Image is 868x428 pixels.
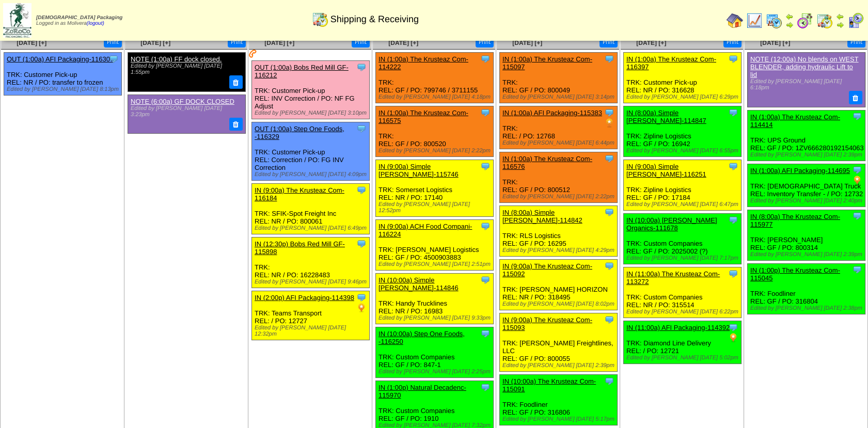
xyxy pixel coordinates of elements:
[378,55,468,71] a: IN (1:00a) The Krusteaz Com-114222
[785,12,794,21] img: arrowleft.gif
[728,215,738,225] img: Tooltip
[255,225,369,231] div: Edited by [PERSON_NAME] [DATE] 6:49pm
[131,55,222,63] a: NOTE (1:00a) FF dock closed.
[502,362,617,369] div: Edited by [PERSON_NAME] [DATE] 2:39pm
[626,163,706,178] a: IN (9:00a) Simple [PERSON_NAME]-116251
[502,55,592,71] a: IN (1:00a) The Krusteaz Com-115097
[3,3,31,38] img: zoroco-logo-small.webp
[626,148,741,154] div: Edited by [PERSON_NAME] [DATE] 6:55pm
[604,118,614,128] img: PO
[7,86,121,92] div: Edited by [PERSON_NAME] [DATE] 8:13pm
[766,12,782,29] img: calendarprod.gif
[7,55,114,63] a: OUT (1:00a) AFI Packaging-116307
[502,416,617,422] div: Edited by [PERSON_NAME] [DATE] 5:17pm
[797,12,813,29] img: calendarblend.gif
[852,111,862,121] img: Tooltip
[728,332,738,343] img: PO
[604,153,614,164] img: Tooltip
[356,185,367,195] img: Tooltip
[356,292,367,303] img: Tooltip
[378,330,465,345] a: IN (10:00a) Step One Foods, -116250
[816,12,833,29] img: calendarinout.gif
[836,21,844,29] img: arrowright.gif
[748,110,865,161] div: TRK: UPS Ground REL: GF / PO: 1ZV666280192154063
[750,78,860,91] div: Edited by [PERSON_NAME] [DATE] 6:18pm
[480,221,491,231] img: Tooltip
[255,279,369,285] div: Edited by [PERSON_NAME] [DATE] 9:46pm
[626,270,720,286] a: IN (11:00a) The Krusteaz Com-113272
[624,53,741,103] div: TRK: Customer Pick-up REL: NR / PO: 316628
[750,266,840,282] a: IN (1:00p) The Krusteaz Com-115045
[480,54,491,64] img: Tooltip
[626,94,741,100] div: Edited by [PERSON_NAME] [DATE] 6:29pm
[87,21,104,26] a: (logout)
[624,267,741,318] div: TRK: Custom Companies REL: NR / PO: 315514
[36,15,122,21] span: [DEMOGRAPHIC_DATA] Packaging
[852,211,862,221] img: Tooltip
[378,148,493,154] div: Edited by [PERSON_NAME] [DATE] 2:22pm
[480,161,491,171] img: Tooltip
[36,15,122,26] span: Logged in as Molivera
[849,91,862,104] button: Delete Note
[750,167,850,175] a: IN (1:00a) AFI Packaging-114695
[255,64,349,79] a: OUT (1:00a) Bobs Red Mill GF-116212
[728,268,738,279] img: Tooltip
[480,328,491,339] img: Tooltip
[502,247,617,253] div: Edited by [PERSON_NAME] [DATE] 4:29pm
[255,125,344,140] a: OUT (1:00a) Step One Foods, -116329
[229,118,243,131] button: Delete Note
[748,210,865,260] div: TRK: [PERSON_NAME] REL: GF / PO: 800314
[312,11,328,27] img: calendarinout.gif
[624,160,741,211] div: TRK: Zipline Logistics REL: GF / PO: 17184
[502,209,582,224] a: IN (8:00a) Simple [PERSON_NAME]-114842
[604,207,614,217] img: Tooltip
[626,309,741,315] div: Edited by [PERSON_NAME] [DATE] 6:22pm
[728,54,738,64] img: Tooltip
[728,322,738,332] img: Tooltip
[378,201,493,214] div: Edited by [PERSON_NAME] [DATE] 12:52pm
[750,55,859,78] a: NOTE (12:00a) No blends on WEST BLENDER, adding hydraulic Lift to lid
[131,63,241,75] div: Edited by [PERSON_NAME] [DATE] 1:55pm
[750,213,840,228] a: IN (8:00a) The Krusteaz Com-115977
[750,198,865,204] div: Edited by [PERSON_NAME] [DATE] 2:40pm
[4,53,122,96] div: TRK: Customer Pick-up REL: NR / PO: transfer to frozen
[750,113,840,129] a: IN (1:00a) The Krusteaz Com-114414
[500,313,618,372] div: TRK: [PERSON_NAME] Freightlines, LLC REL: GF / PO: 800055
[604,261,614,271] img: Tooltip
[746,12,763,29] img: line_graph.gif
[748,164,865,207] div: TRK: [DEMOGRAPHIC_DATA] Truck REL: Inventory Transfer - / PO: 12732
[255,325,369,337] div: Edited by [PERSON_NAME] [DATE] 12:32pm
[108,54,119,64] img: Tooltip
[378,315,493,321] div: Edited by [PERSON_NAME] [DATE] 9:33pm
[376,274,494,324] div: TRK: Handy Trucklines REL: NR / PO: 16983
[604,314,614,325] img: Tooltip
[502,377,596,393] a: IN (10:00a) The Krusteaz Com-115091
[500,152,618,203] div: TRK: REL: GF / PO: 800512
[356,239,367,249] img: Tooltip
[748,263,865,314] div: TRK: Foodliner REL: GF / PO: 316804
[604,107,614,118] img: Tooltip
[502,140,617,146] div: Edited by [PERSON_NAME] [DATE] 6:44pm
[252,291,370,340] div: TRK: Teams Transport REL: / PO: 12727
[624,106,741,157] div: TRK: Zipline Logistics REL: GF / PO: 16942
[356,123,367,134] img: Tooltip
[500,375,618,425] div: TRK: Foodliner REL: GF / PO: 316806
[376,220,494,271] div: TRK: [PERSON_NAME] Logistics REL: GF / PO: 4500903883
[480,107,491,118] img: Tooltip
[356,303,367,313] img: PO
[750,305,865,311] div: Edited by [PERSON_NAME] [DATE] 2:38pm
[376,160,494,217] div: TRK: Somerset Logistics REL: NR / PO: 17140
[378,384,466,399] a: IN (1:00p) Natural Decadenc-115970
[378,109,468,124] a: IN (1:00a) The Krusteaz Com-116575
[376,106,494,157] div: TRK: REL: GF / PO: 800520
[500,260,618,310] div: TRK: [PERSON_NAME] HORIZON REL: NR / PO: 318495
[500,206,618,257] div: TRK: RLS Logistics REL: GF / PO: 16295
[378,94,493,100] div: Edited by [PERSON_NAME] [DATE] 4:18pm
[252,184,370,234] div: TRK: SFIK-Spot Freight Inc REL: NR / PO: 800061
[624,214,741,264] div: TRK: Custom Companies REL: GF / PO: 2025002 (?)
[852,165,862,175] img: Tooltip
[604,376,614,386] img: Tooltip
[847,12,864,29] img: calendarcustomer.gif
[750,251,865,258] div: Edited by [PERSON_NAME] [DATE] 2:39pm
[852,264,862,275] img: Tooltip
